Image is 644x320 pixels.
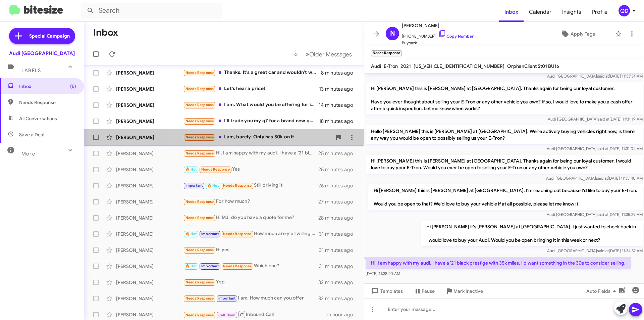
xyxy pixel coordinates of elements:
span: 🔥 Hot [185,264,197,268]
span: Needs Response [185,199,214,204]
div: [PERSON_NAME] [116,263,183,270]
span: Needs Response [185,248,214,252]
div: Hi, I am happy with my audi. I have a '21 black prestige with 35k miles. I'd want something in th... [183,149,318,157]
a: Profile [587,2,613,22]
button: Pause [408,285,440,297]
span: Needs Response [185,119,214,123]
div: [PERSON_NAME] [116,198,183,205]
div: Hi MJ, do you have a quote for me? [183,214,318,222]
span: 🔥 Hot [207,183,219,188]
span: Important [185,183,203,188]
span: said at [597,146,608,151]
div: 28 minutes ago [318,215,359,221]
div: Let's hear a price! [183,85,319,93]
span: (5) [70,83,76,90]
div: [PERSON_NAME] [116,86,183,92]
span: Needs Response [201,167,230,172]
span: Needs Response [185,103,214,107]
span: Needs Response [223,183,252,188]
a: Inbox [499,2,524,22]
p: Hi [PERSON_NAME] this is [PERSON_NAME] at [GEOGRAPHIC_DATA]. Thanks again for being our loyal cus... [366,82,643,115]
span: « [294,50,298,58]
span: said at [597,248,609,253]
a: Calendar [524,2,557,22]
div: [PERSON_NAME] [116,166,183,173]
span: Important [201,232,219,236]
span: Labels [21,67,41,74]
span: Templates [370,285,403,297]
div: How much are y'all willing to give? [183,230,319,238]
span: Needs Response [223,264,252,268]
span: Audi [GEOGRAPHIC_DATA] [DATE] 11:34:32 AM [547,248,643,253]
div: Inbound Call [183,310,326,319]
div: Audi [GEOGRAPHIC_DATA] [9,50,75,57]
span: [US_VEHICLE_IDENTIFICATION_NUMBER] [414,63,504,69]
div: 18 minutes ago [319,118,359,125]
span: Needs Response [185,296,214,301]
div: 31 minutes ago [319,247,359,254]
span: Needs Response [223,232,252,236]
div: I am. What would you be offering for it? [183,101,319,109]
div: Which one? [183,262,319,270]
span: Audi [GEOGRAPHIC_DATA] [DATE] 11:31:04 AM [547,146,643,151]
span: said at [596,176,608,181]
span: Needs Response [185,71,214,75]
p: Hello [PERSON_NAME] this is [PERSON_NAME] at [GEOGRAPHIC_DATA]. We’re actively buying vehicles ri... [366,125,643,144]
span: Needs Response [185,216,214,220]
span: Buyback [402,40,474,46]
div: 14 minutes ago [319,102,359,108]
button: Previous [290,47,302,61]
button: Apply Tags [543,28,612,40]
div: [PERSON_NAME] [116,295,183,302]
span: N [390,28,395,39]
nav: Page navigation example [290,47,356,61]
span: E-Tron [384,63,398,69]
span: Needs Response [185,280,214,284]
span: said at [597,212,608,217]
span: 🔥 Hot [185,167,197,172]
div: an hour ago [326,311,359,318]
div: Yes [183,166,318,173]
span: Auto Fields [586,285,619,297]
span: Audi [GEOGRAPHIC_DATA] [DATE] 11:33:34 AM [547,74,643,79]
div: Hi yes [183,246,319,254]
p: Hi, I am happy with my audi. I have a '21 black prestige with 35k miles. I'd want something in th... [366,257,631,269]
span: Needs Response [185,87,214,91]
div: [PERSON_NAME] [116,247,183,254]
div: [PERSON_NAME] [116,215,183,221]
div: 32 minutes ago [318,295,359,302]
h1: Inbox [93,27,118,38]
div: [PERSON_NAME] [116,70,183,76]
a: Insights [557,2,587,22]
div: I'll trade you my q7 for a brand new q7 just like mine [183,117,319,125]
div: [PERSON_NAME] [116,279,183,286]
button: QD [613,5,637,16]
div: Thanks. It's a great car and wouldn't want to give up. [183,69,321,77]
span: Audi [GEOGRAPHIC_DATA] [DATE] 11:35:29 AM [547,212,643,217]
div: 25 minutes ago [318,166,359,173]
button: Mark Inactive [440,285,488,297]
div: [PERSON_NAME] [116,311,183,318]
span: Audi [371,63,381,69]
span: Apply Tags [571,28,595,40]
span: All Conversations [19,115,57,122]
span: Pause [422,285,435,297]
p: Hi [PERSON_NAME] it's [PERSON_NAME] at [GEOGRAPHIC_DATA]. I just wanted to check back in. I would... [421,221,643,246]
span: Audi [GEOGRAPHIC_DATA] [DATE] 11:31:19 AM [548,117,643,122]
div: 13 minutes ago [319,86,359,92]
span: Needs Response [19,99,76,106]
button: Templates [364,285,408,297]
span: [DATE] 11:38:20 AM [366,271,400,276]
span: Needs Response [185,313,214,317]
small: Needs Response [371,50,402,56]
span: Important [201,264,219,268]
div: I am. How much can you offer [183,294,318,302]
div: Yep [183,278,318,286]
span: More [21,151,35,157]
div: [PERSON_NAME] [116,102,183,108]
div: For how much? [183,198,318,205]
span: Important [218,296,236,301]
p: Hi [PERSON_NAME] this is [PERSON_NAME] at [GEOGRAPHIC_DATA]. Thanks again for being our loyal cus... [366,155,643,174]
span: Inbox [19,83,76,90]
